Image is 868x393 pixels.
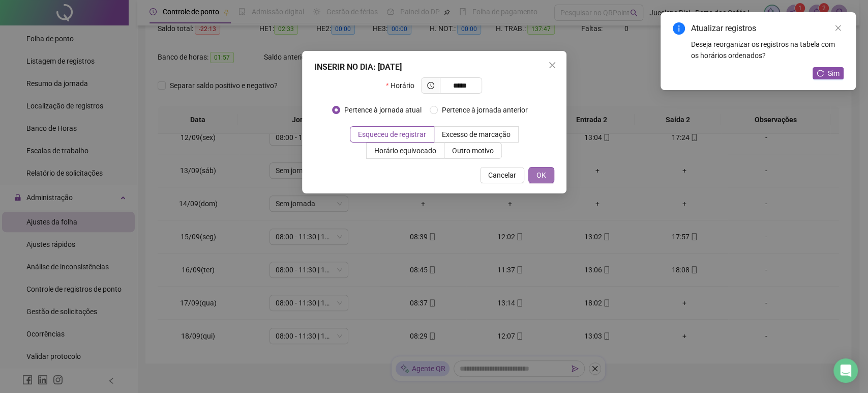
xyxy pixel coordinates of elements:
[374,147,436,155] span: Horário equivocado
[480,167,524,183] button: Cancelar
[834,24,842,32] span: close
[832,22,844,34] a: Close
[427,82,434,89] span: clock-circle
[691,39,844,61] div: Deseja reorganizar os registros na tabela com os horários ordenados?
[358,130,426,138] span: Esqueceu de registrar
[386,77,421,94] label: Horário
[673,22,685,35] span: info-circle
[442,130,511,138] span: Excesso de marcação
[548,61,556,69] span: close
[544,57,560,73] button: Close
[528,167,554,183] button: OK
[813,67,844,79] button: Sim
[314,61,554,73] div: INSERIR NO DIA : [DATE]
[452,147,494,155] span: Outro motivo
[828,68,840,79] span: Sim
[691,22,844,35] div: Atualizar registros
[438,104,532,116] span: Pertence à jornada anterior
[833,358,858,383] div: Open Intercom Messenger
[536,170,546,181] span: OK
[488,170,516,181] span: Cancelar
[817,70,824,77] span: reload
[340,104,426,116] span: Pertence à jornada atual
